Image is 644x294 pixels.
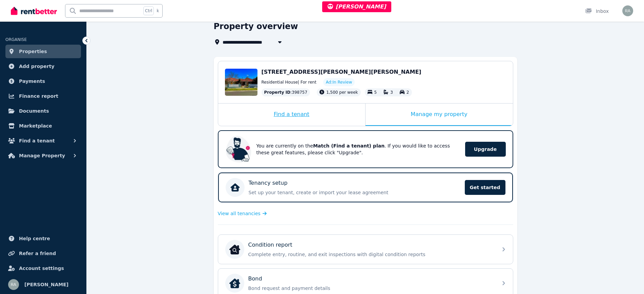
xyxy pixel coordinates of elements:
div: Inbox [585,8,609,15]
a: Help centre [5,232,81,245]
span: [PERSON_NAME] [328,3,386,10]
div: : 398757 [262,88,310,96]
img: Rochelle Alvarez [8,279,19,290]
span: 5 [374,90,377,95]
img: Condition report [229,244,240,255]
span: 1,500 per week [326,90,358,95]
p: Tenancy setup [249,179,288,187]
span: Account settings [19,264,64,272]
a: Refer a friend [5,247,81,260]
span: Residential House | For rent [262,80,316,85]
span: 3 [390,90,393,95]
img: Upgrade RentBetter plan [225,136,252,163]
img: Rochelle Alvarez [622,5,633,16]
a: Add property [5,60,81,73]
p: Condition report [248,241,292,249]
span: Upgrade [465,142,506,157]
h1: Property overview [214,21,298,32]
img: RentBetter [11,6,57,16]
span: Get started [465,180,505,195]
a: Condition reportCondition reportComplete entry, routine, and exit inspections with digital condit... [218,235,513,264]
a: Properties [5,45,81,58]
span: [PERSON_NAME] [24,280,68,289]
div: Manage my property [366,104,513,126]
p: You are currently on the . If you would like to access these great features, please click "Upgrade". [256,142,456,156]
span: Help centre [19,234,50,243]
span: Marketplace [19,122,52,130]
p: Set up your tenant, create or import your lease agreement [249,189,461,196]
img: Bond [229,278,240,289]
span: 2 [407,90,409,95]
b: Match (Find a tenant) plan [313,143,385,149]
a: View all tenancies [218,210,267,217]
p: Bond [248,275,262,283]
span: [STREET_ADDRESS][PERSON_NAME][PERSON_NAME] [262,69,421,75]
p: Bond request and payment details [248,285,494,292]
span: Payments [19,77,45,85]
a: Payments [5,74,81,88]
span: Properties [19,47,47,55]
a: Documents [5,104,81,118]
a: Marketplace [5,119,81,133]
span: Ctrl [143,6,154,15]
button: Manage Property [5,149,81,162]
span: Documents [19,107,49,115]
span: k [157,8,159,14]
button: Find a tenant [5,134,81,148]
span: Add property [19,62,55,70]
span: Find a tenant [19,137,55,145]
p: Complete entry, routine, and exit inspections with digital condition reports [248,251,494,258]
span: Manage Property [19,152,65,160]
div: Find a tenant [218,104,365,126]
span: Finance report [19,92,58,100]
span: View all tenancies [218,210,261,217]
span: Refer a friend [19,249,56,257]
span: Property ID [264,90,291,95]
span: ORGANISE [5,37,27,42]
span: Ad: In Review [326,80,352,85]
a: Account settings [5,262,81,275]
a: Finance report [5,89,81,103]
